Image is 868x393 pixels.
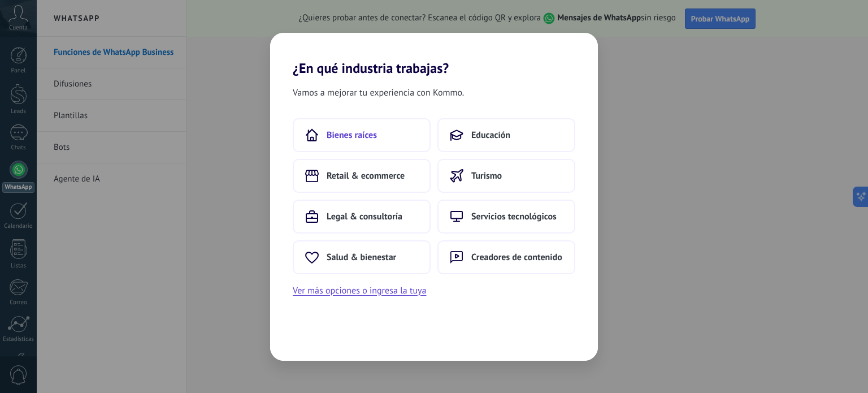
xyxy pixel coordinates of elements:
[327,170,405,182] span: Retail & ecommerce
[437,200,575,234] button: Servicios tecnológicos
[293,118,431,152] button: Bienes raíces
[327,211,402,222] span: Legal & consultoría
[327,129,377,141] span: Bienes raíces
[293,200,431,234] button: Legal & consultoría
[293,85,464,100] span: Vamos a mejorar tu experiencia con Kommo.
[437,118,575,152] button: Educación
[471,170,502,182] span: Turismo
[293,283,426,298] button: Ver más opciones o ingresa la tuya
[437,159,575,193] button: Turismo
[270,33,598,76] h2: ¿En qué industria trabajas?
[293,159,431,193] button: Retail & ecommerce
[327,252,396,263] span: Salud & bienestar
[437,240,575,274] button: Creadores de contenido
[471,211,557,222] span: Servicios tecnológicos
[471,129,510,141] span: Educación
[471,252,562,263] span: Creadores de contenido
[293,240,431,274] button: Salud & bienestar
